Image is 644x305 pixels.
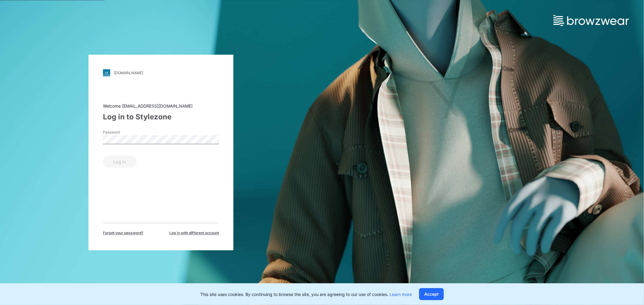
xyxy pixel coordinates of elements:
[103,231,143,236] span: Forget your password?
[103,112,219,123] div: Log in to Stylezone
[419,288,444,300] button: Accept
[103,69,110,77] img: stylezone-logo.562084cfcfab977791bfbf7441f1a819.svg
[200,291,412,297] p: This site uses cookies. By continuing to browse the site, you are agreeing to our use of cookies.
[103,69,219,77] a: [DOMAIN_NAME]
[169,231,219,236] span: Log in with different account
[103,130,145,135] label: Password
[114,71,143,75] div: [DOMAIN_NAME]
[553,15,629,26] img: browzwear-logo.e42bd6dac1945053ebaf764b6aa21510.svg
[103,103,219,109] div: Welcome [EMAIL_ADDRESS][DOMAIN_NAME]
[389,292,412,297] a: Learn more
